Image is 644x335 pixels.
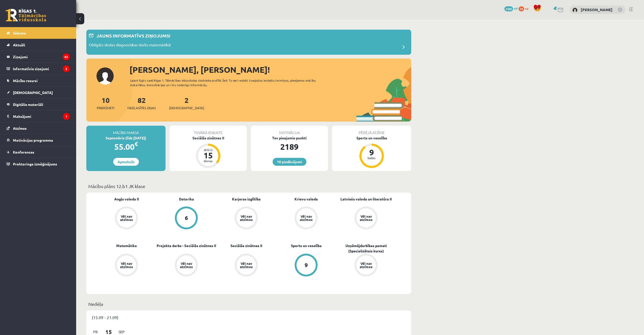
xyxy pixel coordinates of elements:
a: Latviešu valoda un literatūra II [340,196,392,202]
a: Digitālie materiāli [7,99,70,110]
a: Konferences [7,146,70,158]
div: Mācību maksa [86,126,166,135]
div: Pēdējā atzīme [332,126,411,135]
div: Vēl nav atzīmes [119,215,134,221]
legend: Informatīvie ziņojumi [13,63,70,75]
span: mP [514,6,518,10]
a: Uzņēmējdarbības pamati (Specializētais kurss) [336,243,396,254]
a: 82Neizlasītās ziņas [127,96,156,110]
div: Motivācija [251,126,328,135]
span: [DEMOGRAPHIC_DATA] [169,105,204,110]
div: Laipni lūgts savā Rīgas 1. Tālmācības vidusskolas skolnieka profilā. Šeit Tu vari redzēt tuvojošo... [130,78,325,87]
a: Datorika [179,196,194,202]
a: Sākums [7,27,70,39]
a: Ziņojumi82 [7,51,70,63]
div: (15.09 - 21.09) [86,310,411,324]
a: Rīgas 1. Tālmācības vidusskola [6,9,46,22]
a: Krievu valoda [294,196,318,202]
a: Sports un veselība 9 balles [332,135,411,169]
div: [PERSON_NAME], [PERSON_NAME]! [129,64,411,76]
a: Mācību resursi [7,75,70,86]
span: € [135,140,138,147]
a: Sociālās zinātnes II Atlicis 15 dienas [170,135,247,169]
div: Septembris (līdz [DATE]) [86,135,166,141]
a: 10 piedāvājumi [273,158,306,166]
span: Konferences [13,150,34,154]
a: Jauns informatīvs ziņojums! Obligāts skolas diagnostikas darbs matemātikā! [89,32,409,52]
a: 70 xp [519,6,531,10]
div: Tev pieejamie punkti [251,135,328,141]
a: 2189 mP [504,6,518,10]
a: Proktoringa izmēģinājums [7,158,70,170]
p: Obligāts skolas diagnostikas darbs matemātikā! [89,42,171,49]
div: dienas [201,159,216,162]
a: Vēl nav atzīmes [96,207,156,230]
a: [DEMOGRAPHIC_DATA] [7,87,70,98]
span: xp [525,6,528,10]
div: 15 [201,151,216,159]
a: Vēl nav atzīmes [336,254,396,277]
a: Projekta darbs - Sociālās zinātnes II [157,243,216,248]
img: Sandijs Nils Griķis [572,8,577,13]
i: 1 [63,113,70,120]
div: Vēl nav atzīmes [299,215,313,221]
span: Sākums [13,31,26,35]
div: Atlicis [201,148,216,151]
a: Informatīvie ziņojumi2 [7,63,70,75]
a: Apmaksāt [113,158,139,166]
p: Nedēļa [88,301,409,307]
a: Vēl nav atzīmes [96,254,156,277]
div: 9 [364,148,379,156]
div: 55.00 [86,141,166,153]
div: Vēl nav atzīmes [119,262,134,268]
span: Motivācijas programma [13,138,53,142]
a: Sociālās zinātnes II [230,243,262,248]
a: 2[DEMOGRAPHIC_DATA] [169,96,204,110]
a: Sports un veselība [291,243,322,248]
a: Vēl nav atzīmes [336,207,396,230]
span: Digitālie materiāli [13,102,43,107]
span: Atzīmes [13,126,27,131]
span: [DEMOGRAPHIC_DATA] [13,90,53,95]
div: Vēl nav atzīmes [239,262,253,268]
a: Vēl nav atzīmes [216,254,276,277]
a: Motivācijas programma [7,134,70,146]
a: Vēl nav atzīmes [216,207,276,230]
p: Mācību plāns 12.b1 JK klase [88,183,409,190]
span: Neizlasītās ziņas [127,105,156,110]
span: 2189 [504,6,513,11]
p: Jauns informatīvs ziņojums! [96,32,170,39]
div: Vēl nav atzīmes [239,215,253,221]
a: Vēl nav atzīmes [156,254,216,277]
div: balles [364,156,379,159]
legend: Maksājumi [13,110,70,122]
a: Atzīmes [7,122,70,134]
span: 70 [519,6,524,11]
a: Aktuāli [7,39,70,51]
a: Vēl nav atzīmes [276,207,336,230]
div: 9 [305,262,308,268]
span: Mācību resursi [13,78,38,83]
a: 9 [276,254,336,277]
div: Vēl nav atzīmes [179,262,193,268]
div: Sports un veselība [332,135,411,141]
div: Tuvākā ieskaite [170,126,247,135]
div: 6 [185,215,188,221]
a: Karjeras izglītība [232,196,261,202]
a: Angļu valoda II [114,196,139,202]
div: Vēl nav atzīmes [359,262,373,268]
legend: Ziņojumi [13,51,70,63]
span: Aktuāli [13,43,25,47]
div: Sociālās zinātnes II [170,135,247,141]
span: Priekšmeti [97,105,114,110]
a: 10Priekšmeti [97,96,114,110]
i: 82 [63,53,70,60]
a: 6 [156,207,216,230]
a: [PERSON_NAME] [581,7,613,12]
div: 2189 [251,141,328,153]
i: 2 [63,65,70,72]
div: Vēl nav atzīmes [359,215,373,221]
a: Matemātika [116,243,137,248]
a: Maksājumi1 [7,110,70,122]
span: Proktoringa izmēģinājums [13,162,57,166]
